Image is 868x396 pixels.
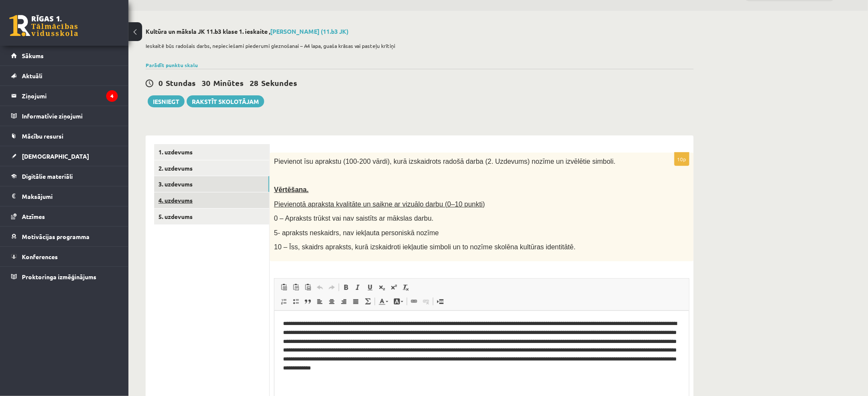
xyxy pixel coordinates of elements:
[22,172,73,180] span: Digitālie materiāli
[11,106,118,126] a: Informatīvie ziņojumi
[274,158,616,165] span: Pievienot īsu aprakstu (100-200 vārdi), kurā izskaidrots radošā darba (2. Uzdevums) nozīme un izv...
[352,282,364,293] a: Italic (Ctrl+I)
[302,296,314,307] a: Block Quote
[274,201,485,208] span: Pievienotā apraksta kvalitāte un saikne ar vizuālo darbu (0–10 punkti)
[22,233,89,240] span: Motivācijas programma
[350,296,362,307] a: Justify
[9,15,78,36] a: Rīgas 1. Tālmācības vidusskola
[22,273,96,281] span: Proktoringa izmēģinājums
[278,282,290,293] a: Paste (Ctrl+V)
[11,227,118,246] a: Motivācijas programma
[340,282,352,293] a: Bold (Ctrl+B)
[274,186,309,193] span: Vērtēšana.
[274,215,434,222] span: 0 – Apraksts trūkst vai nav saistīts ar mākslas darbu.
[11,166,118,186] a: Digitālie materiāli
[326,282,338,293] a: Redo (Ctrl+Y)
[146,42,689,50] p: Ieskaitē būs radošais darbs, nepieciešami piederumi gleznošanai – A4 lapa, guaša krāsas vai paste...
[22,106,118,126] legend: Informatīvie ziņojumi
[376,282,388,293] a: Subscript
[400,282,412,293] a: Remove Format
[261,78,297,88] span: Sekundes
[22,186,118,206] legend: Maksājumi
[22,86,118,106] legend: Ziņojumi
[278,296,290,307] a: Insert/Remove Numbered List
[154,209,269,225] a: 5. uzdevums
[22,72,42,80] span: Aktuāli
[106,90,118,102] i: 4
[158,78,163,88] span: 0
[22,253,58,260] span: Konferences
[290,282,302,293] a: Paste as plain text (Ctrl+Shift+V)
[202,78,210,88] span: 30
[250,78,258,88] span: 28
[11,186,118,206] a: Maksājumi
[22,132,63,140] span: Mācību resursi
[11,207,118,226] a: Atzīmes
[187,95,264,107] a: Rakstīt skolotājam
[154,176,269,192] a: 3. uzdevums
[154,144,269,160] a: 1. uzdevums
[22,52,44,59] span: Sākums
[22,152,89,160] span: [DEMOGRAPHIC_DATA]
[314,282,326,293] a: Undo (Ctrl+Z)
[290,296,302,307] a: Insert/Remove Bulleted List
[11,146,118,166] a: [DEMOGRAPHIC_DATA]
[11,86,118,106] a: Ziņojumi4
[314,296,326,307] a: Align Left
[391,296,406,307] a: Background Color
[364,282,376,293] a: Underline (Ctrl+U)
[154,192,269,208] a: 4. uzdevums
[11,46,118,65] a: Sākums
[270,27,349,35] a: [PERSON_NAME] (11.b3 JK)
[11,66,118,86] a: Aktuāli
[148,95,185,107] button: Iesniegt
[166,78,196,88] span: Stundas
[434,296,446,307] a: Insert Page Break for Printing
[213,78,244,88] span: Minūtes
[146,62,198,68] a: Parādīt punktu skalu
[362,296,374,307] a: Math
[154,160,269,176] a: 2. uzdevums
[146,28,694,35] h2: Kultūra un māksla JK 11.b3 klase 1. ieskaite ,
[22,213,45,220] span: Atzīmes
[11,247,118,266] a: Konferences
[338,296,350,307] a: Align Right
[326,296,338,307] a: Center
[408,296,420,307] a: Link (Ctrl+K)
[674,152,689,166] p: 10p
[11,267,118,287] a: Proktoringa izmēģinājums
[376,296,391,307] a: Text Color
[302,282,314,293] a: Paste from Word
[274,243,576,251] span: 10 – Īss, skaidrs apraksts, kurā izskaidroti iekļautie simboli un to nozīme skolēna kultūras iden...
[388,282,400,293] a: Superscript
[274,229,439,236] span: 5- apraksts neskaidrs, nav iekļauta personiskā nozīme
[11,126,118,146] a: Mācību resursi
[420,296,432,307] a: Unlink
